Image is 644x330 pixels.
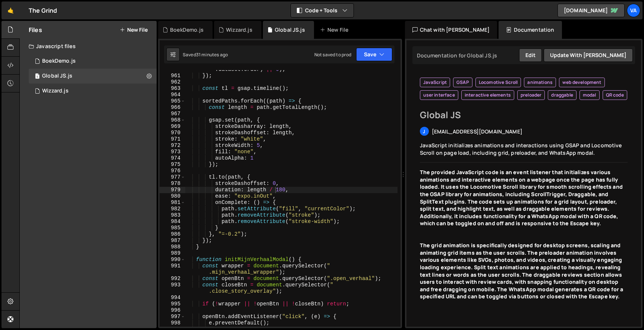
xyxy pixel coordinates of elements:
div: Saved [183,51,228,58]
div: 997 [160,314,185,320]
a: Va [627,4,640,17]
div: 994 [160,295,185,301]
button: Edit [519,48,542,62]
button: Update with [PERSON_NAME] [544,48,633,62]
div: 979 [160,187,185,193]
span: user interface [423,92,455,98]
h2: Global JS [420,109,628,121]
div: 972 [160,142,185,149]
span: draggable [551,92,573,98]
div: 996 [160,307,185,314]
div: 983 [160,212,185,219]
div: Wizzard.js [42,88,69,94]
span: preloader [521,92,541,98]
div: BoekDemo.js [42,58,76,65]
div: 969 [160,123,185,130]
div: 970 [160,130,185,136]
div: 990 [160,257,185,263]
div: 976 [160,168,185,174]
div: Not saved to prod [314,51,352,58]
div: 984 [160,219,185,225]
span: JavaScript initializes animations and interactions using GSAP and Locomotive Scroll on page load,... [420,142,622,156]
div: Global JS.js [42,73,72,79]
span: modal [583,92,596,98]
span: 1 [35,74,40,80]
div: 998 [160,320,185,326]
div: 965 [160,98,185,104]
span: Locomotive Scroll [479,79,518,85]
div: 988 [160,244,185,250]
div: 971 [160,136,185,142]
a: 🤙 [1,1,20,19]
div: Documentation for Global JS.js [415,52,497,59]
div: 968 [160,117,185,123]
div: 974 [160,155,185,161]
div: Chat with [PERSON_NAME] [405,21,497,39]
div: 17048/46900.js [29,84,157,98]
div: Global JS.js [275,26,305,34]
div: 962 [160,79,185,85]
span: JavaScript [423,79,447,85]
div: 31 minutes ago [196,51,228,58]
div: 993 [160,282,185,295]
span: web development [562,79,601,85]
strong: The grid animation is specifically designed for desktop screens, scaling and animating grid items... [420,242,623,300]
div: 978 [160,180,185,187]
div: 980 [160,193,185,199]
div: Documentation [499,21,562,39]
a: [DOMAIN_NAME] [557,4,625,17]
div: Javascript files [20,39,157,54]
div: 975 [160,161,185,168]
div: 981 [160,199,185,206]
div: 967 [160,111,185,117]
button: New File [120,27,148,33]
h2: Files [29,26,42,34]
div: 991 [160,263,185,276]
div: 963 [160,85,185,92]
span: interactive elements [465,92,511,98]
div: 985 [160,225,185,231]
span: QR code [606,92,624,98]
div: 982 [160,206,185,212]
span: j [423,128,425,135]
strong: The provided JavaScript code is an event listener that initializes various animations and interac... [420,169,623,227]
span: animations [527,79,553,85]
div: The Grind [29,6,57,15]
div: 964 [160,92,185,98]
button: Code + Tools [291,4,354,17]
div: 992 [160,276,185,282]
div: 989 [160,250,185,257]
span: [EMAIL_ADDRESS][DOMAIN_NAME] [432,128,522,135]
div: 986 [160,231,185,238]
div: 987 [160,238,185,244]
div: 17048/46890.js [29,69,157,84]
div: Wizzard.js [226,26,252,34]
div: 995 [160,301,185,307]
div: 966 [160,104,185,111]
div: 973 [160,149,185,155]
button: Save [356,48,392,61]
div: BoekDemo.js [170,26,204,34]
div: 17048/46901.js [29,54,157,69]
div: New File [320,26,351,34]
div: 961 [160,73,185,79]
div: 977 [160,174,185,180]
span: GSAP [456,79,469,85]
